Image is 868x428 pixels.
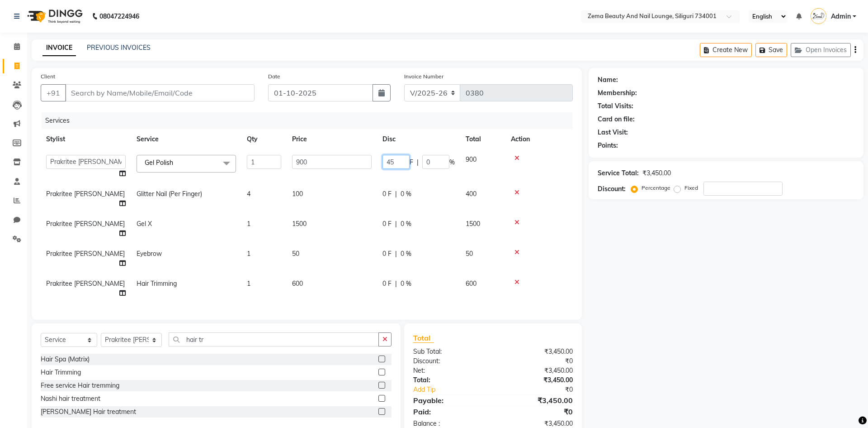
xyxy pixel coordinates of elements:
[493,395,579,406] div: ₹3,450.00
[41,407,136,417] div: [PERSON_NAME] Hair treatment
[131,129,241,149] th: Service
[642,168,671,178] div: ₹3,450.00
[406,406,493,417] div: Paid:
[401,219,411,229] span: 0 %
[247,220,250,228] span: 1
[493,347,579,356] div: ₹3,450.00
[598,88,637,98] div: Membership:
[401,189,411,199] span: 0 %
[395,249,397,259] span: |
[137,279,177,288] span: Hair Trimming
[395,279,397,289] span: |
[700,43,752,57] button: Create New
[598,168,639,178] div: Service Total:
[406,395,493,406] div: Payable:
[460,129,505,149] th: Total
[382,249,392,259] span: 0 F
[169,332,379,346] input: Search or Scan
[449,158,455,167] span: %
[41,72,55,81] label: Client
[46,279,125,288] span: Prakritee [PERSON_NAME]
[410,158,413,167] span: F
[46,220,125,228] span: Prakritee [PERSON_NAME]
[598,115,635,124] div: Card on file:
[417,158,419,167] span: |
[287,129,377,149] th: Price
[292,220,307,228] span: 1500
[41,84,66,101] button: +91
[41,355,90,364] div: Hair Spa (Matrix)
[377,129,460,149] th: Disc
[247,190,250,198] span: 4
[493,366,579,375] div: ₹3,450.00
[507,385,579,394] div: ₹0
[41,394,100,404] div: Nashi hair treatment
[413,333,434,343] span: Total
[241,129,287,149] th: Qty
[493,356,579,366] div: ₹0
[99,4,139,29] b: 08047224946
[145,159,173,167] span: Gel Polish
[642,184,670,192] label: Percentage
[137,250,162,258] span: Eyebrow
[466,220,480,228] span: 1500
[811,8,826,24] img: Admin
[41,368,81,377] div: Hair Trimming
[42,40,76,56] a: INVOICE
[87,43,151,52] a: PREVIOUS INVOICES
[247,250,250,258] span: 1
[684,184,698,192] label: Fixed
[42,112,580,129] div: Services
[268,72,280,81] label: Date
[401,279,411,289] span: 0 %
[598,101,633,111] div: Total Visits:
[65,84,255,101] input: Search by Name/Mobile/Email/Code
[598,141,618,150] div: Points:
[23,4,85,29] img: logo
[505,129,573,149] th: Action
[46,250,125,258] span: Prakritee [PERSON_NAME]
[173,159,177,167] a: x
[406,385,507,394] a: Add Tip
[466,250,473,258] span: 50
[292,190,303,198] span: 100
[791,43,851,57] button: Open Invoices
[382,189,392,199] span: 0 F
[406,347,493,356] div: Sub Total:
[382,279,392,289] span: 0 F
[466,279,476,288] span: 600
[137,220,152,228] span: Gel X
[598,128,628,137] div: Last Visit:
[406,356,493,366] div: Discount:
[406,375,493,385] div: Total:
[41,129,131,149] th: Stylist
[406,366,493,375] div: Net:
[493,406,579,417] div: ₹0
[41,381,119,390] div: Free service Hair tremming
[395,189,397,199] span: |
[404,72,443,81] label: Invoice Number
[137,190,202,198] span: Glitter Nail (Per Finger)
[46,190,125,198] span: Prakritee [PERSON_NAME]
[382,219,392,229] span: 0 F
[292,279,303,288] span: 600
[395,219,397,229] span: |
[247,279,250,288] span: 1
[831,12,851,21] span: Admin
[466,155,476,164] span: 900
[292,250,299,258] span: 50
[401,249,411,259] span: 0 %
[466,190,476,198] span: 400
[755,43,787,57] button: Save
[598,75,618,85] div: Name:
[493,375,579,385] div: ₹3,450.00
[598,184,626,194] div: Discount:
